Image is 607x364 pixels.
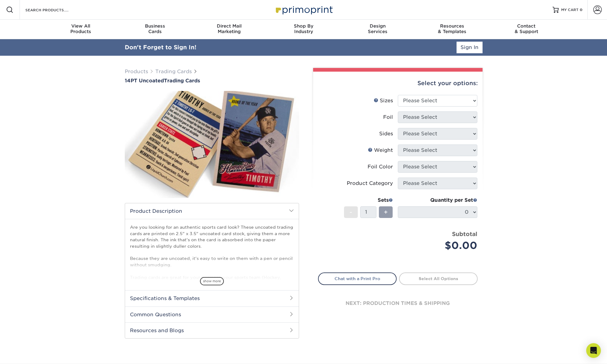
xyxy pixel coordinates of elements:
[25,6,84,13] input: SEARCH PRODUCTS.....
[341,23,415,34] div: Services
[489,20,564,39] a: Contact& Support
[200,277,224,285] span: show more
[273,3,334,16] img: Primoprint
[125,290,299,306] h2: Specifications & Templates
[368,163,393,171] div: Foil Color
[379,130,393,137] div: Sides
[125,43,196,52] div: Don't Forget to Sign In!
[489,23,564,34] div: & Support
[118,20,192,39] a: BusinessCards
[561,7,579,13] span: MY CART
[384,208,388,217] span: +
[344,197,393,204] div: Sets
[125,84,299,205] img: 14PT Uncoated 01
[44,20,118,39] a: View AllProducts
[44,23,118,29] span: View All
[125,78,299,84] h1: Trading Cards
[374,97,393,104] div: Sizes
[580,8,583,12] span: 0
[318,72,478,95] div: Select your options:
[368,147,393,154] div: Weight
[457,42,483,53] a: Sign In
[266,23,341,34] div: Industry
[125,69,148,74] a: Products
[266,23,341,29] span: Shop By
[118,23,192,29] span: Business
[125,78,164,84] span: 14PT Uncoated
[44,23,118,34] div: Products
[266,20,341,39] a: Shop ByIndustry
[125,306,299,322] h2: Common Questions
[192,23,266,34] div: Marketing
[318,285,478,322] div: next: production times & shipping
[383,114,393,121] div: Foil
[399,272,478,285] a: Select All Options
[125,322,299,338] h2: Resources and Blogs
[489,23,564,29] span: Contact
[347,180,393,187] div: Product Category
[155,69,192,74] a: Trading Cards
[398,197,477,204] div: Quantity per Set
[318,272,397,285] a: Chat with a Print Pro
[130,224,294,293] p: Are you looking for an authentic sports card look? These uncoated trading cards are printed on 2....
[192,20,266,39] a: Direct MailMarketing
[415,20,489,39] a: Resources& Templates
[125,78,299,84] a: 14PT UncoatedTrading Cards
[341,20,415,39] a: DesignServices
[350,208,352,217] span: -
[125,203,299,219] h2: Product Description
[118,23,192,34] div: Cards
[192,23,266,29] span: Direct Mail
[415,23,489,34] div: & Templates
[415,23,489,29] span: Resources
[402,238,477,253] div: $0.00
[452,231,477,237] strong: Subtotal
[586,343,601,358] div: Open Intercom Messenger
[341,23,415,29] span: Design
